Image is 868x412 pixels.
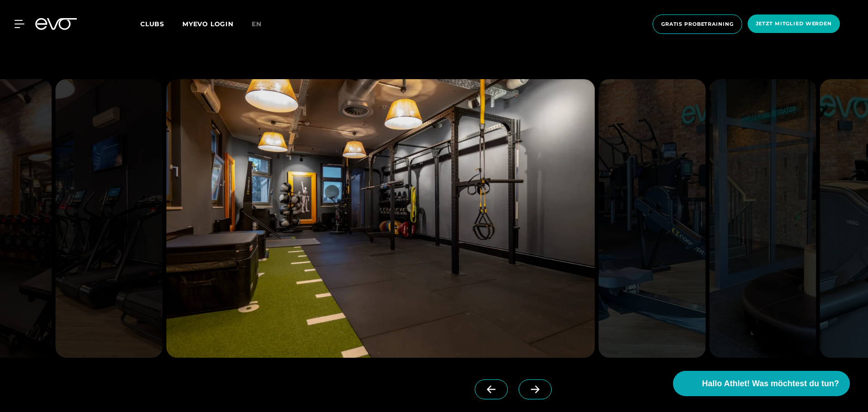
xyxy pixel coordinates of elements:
img: evofitness [166,79,595,358]
button: Hallo Athlet! Was möchtest du tun? [673,371,850,396]
a: en [252,19,272,29]
span: Hallo Athlet! Was möchtest du tun? [702,378,839,390]
img: evofitness [55,79,162,358]
a: MYEVO LOGIN [182,20,234,28]
span: Gratis Probetraining [661,20,734,28]
a: Gratis Probetraining [650,14,745,34]
img: evofitness [709,79,816,358]
span: en [252,20,262,28]
a: Clubs [140,19,182,28]
img: evofitness [598,79,706,358]
span: Jetzt Mitglied werden [756,20,832,28]
span: Clubs [140,20,164,28]
a: Jetzt Mitglied werden [745,14,843,34]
